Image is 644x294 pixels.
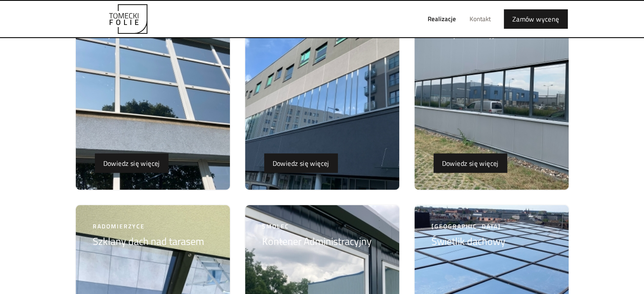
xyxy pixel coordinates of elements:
[431,235,506,247] h5: Świetlik dachowy
[504,9,568,29] a: Zamów wycenę
[264,154,338,173] a: Dowiedz się więcej
[93,235,204,247] h5: Szklany dach nad tarasem
[262,222,372,252] a: SmolecKontener Administracyjny
[93,14,145,44] a: LubinPrzychodnia
[431,27,506,39] h5: Hala produkcyjna
[431,14,506,44] a: Kąty WrocławskieHala produkcyjna
[262,235,372,247] h5: Kontener Administracyjny
[262,222,372,231] div: Smolec
[421,5,463,33] a: Realizacje
[431,222,506,252] a: [GEOGRAPHIC_DATA]Świetlik dachowy
[93,27,145,39] h5: Przychodnia
[95,154,169,173] a: Dowiedz się więcej
[431,222,506,231] div: [GEOGRAPHIC_DATA]
[463,5,498,33] a: Kontakt
[93,222,204,252] a: RadomierzyceSzklany dach nad tarasem
[262,27,332,39] h5: Biurowiec Grafit
[434,154,507,173] a: Dowiedz się więcej
[93,222,204,231] div: Radomierzyce
[262,14,332,44] a: [GEOGRAPHIC_DATA]Biurowiec Grafit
